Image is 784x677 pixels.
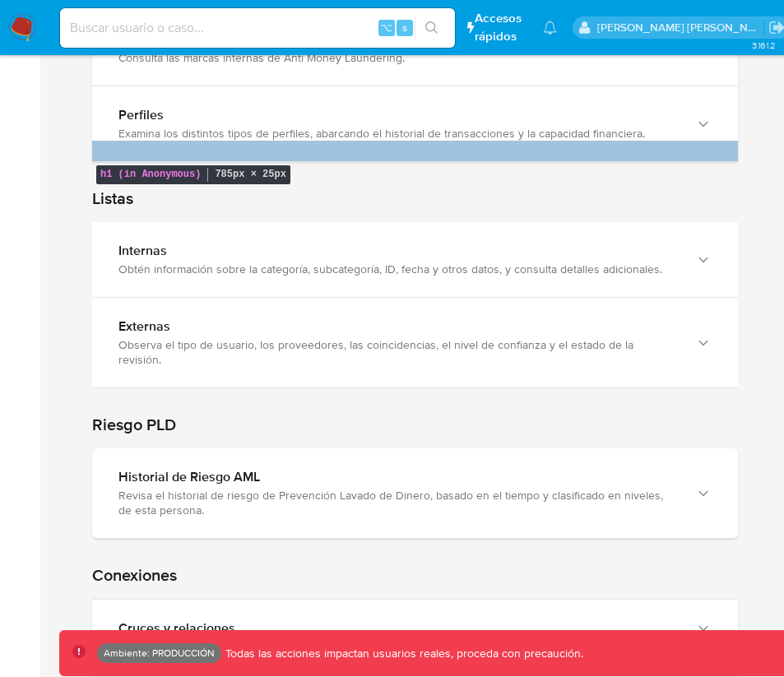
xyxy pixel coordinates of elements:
[415,16,448,39] button: search-icon
[118,619,235,638] b: Cruces y relaciones
[221,646,583,661] p: Todas las acciones impactan usuarios reales, proceda con precaución.
[118,243,679,259] div: Internas
[597,20,763,35] p: rodrigo.moyano@mercadolibre.com
[60,17,455,39] input: Buscar usuario o caso...
[92,222,738,297] button: InternasObtén información sobre la categoría, subcategoría, ID, fecha y otros datos, y consulta d...
[92,415,738,435] h1: Riesgo PLD
[380,20,392,35] span: ⌥
[92,86,738,161] button: PerfilesExamina los distintos tipos de perfiles, abarcando el historial de transacciones y la cap...
[543,21,557,35] a: Notificaciones
[118,318,679,335] div: Externas
[118,262,679,276] div: Obtén información sobre la categoría, subcategoría, ID, fecha y otros datos, y consulta detalles ...
[752,39,776,52] span: 3.161.2
[92,188,738,209] h1: Listas
[104,650,215,656] p: Ambiente: PRODUCCIÓN
[92,298,738,387] button: ExternasObserva el tipo de usuario, los proveedores, las coincidencias, el nivel de confianza y e...
[118,126,679,141] div: Examina los distintos tipos de perfiles, abarcando el historial de transacciones y la capacidad f...
[402,20,407,35] span: s
[118,337,679,367] div: Observa el tipo de usuario, los proveedores, las coincidencias, el nivel de confianza y el estado...
[92,565,738,586] h1: Conexiones
[92,600,738,675] button: Cruces y relacionesExplora las conexiones y vínculos entre diferentes elementos o datos de esta p...
[475,10,527,44] span: Accesos rápidos
[118,107,679,123] div: Perfiles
